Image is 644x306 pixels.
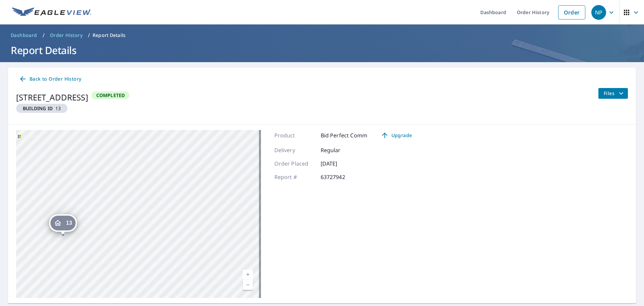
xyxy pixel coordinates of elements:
[321,160,361,168] p: [DATE]
[604,89,625,97] span: Files
[558,5,585,19] a: Order
[243,270,253,280] a: Current Level 18, Zoom In
[23,105,53,112] em: Building ID
[47,30,85,41] a: Order History
[12,7,91,17] img: EV Logo
[598,88,628,99] button: filesDropdownBtn-63727942
[274,146,315,154] p: Delivery
[88,31,90,39] li: /
[8,43,636,57] h1: Report Details
[274,160,315,168] p: Order Placed
[243,280,253,290] a: Current Level 18, Zoom Out
[43,31,45,39] li: /
[92,92,129,98] span: Completed
[8,30,40,41] a: Dashboard
[50,32,83,39] span: Order History
[321,131,367,139] p: Bid Perfect Comm
[274,131,315,139] p: Product
[8,30,636,41] nav: breadcrumb
[375,130,417,141] a: Upgrade
[321,173,361,181] p: 63727942
[19,105,65,112] span: 13
[66,220,72,225] span: 13
[16,73,84,85] a: Back to Order History
[274,173,315,181] p: Report #
[11,32,37,39] span: Dashboard
[49,214,77,235] div: Dropped pin, building 13, Residential property, 120 NW 87th Ave Miami, FL 33172
[93,32,125,39] p: Report Details
[379,131,413,139] span: Upgrade
[321,146,361,154] p: Regular
[16,91,88,103] div: [STREET_ADDRESS]
[591,5,606,20] div: NP
[19,75,81,83] span: Back to Order History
